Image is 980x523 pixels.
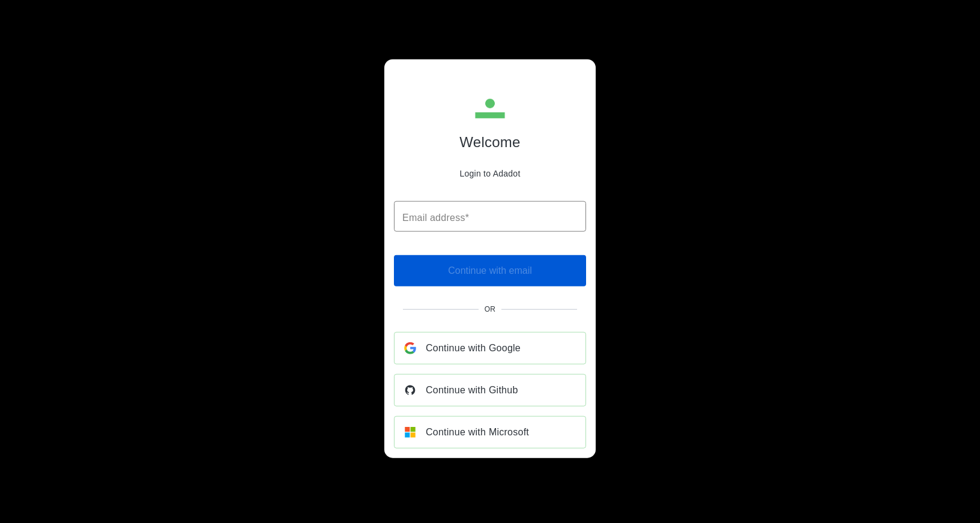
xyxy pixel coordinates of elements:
p: Login to Adadot [459,168,520,178]
a: Continue with Google [394,332,586,364]
img: Adadot [474,92,506,124]
a: Continue with Microsoft [394,416,586,449]
span: Continue with Google [426,340,521,357]
h1: Welcome [459,133,520,150]
div: Adadot [418,92,562,186]
span: Or [485,305,496,313]
span: Enter an email to continue [394,255,586,286]
span: Continue with Microsoft [426,424,529,441]
span: Continue with Github [426,382,518,399]
a: Continue with Github [394,374,586,407]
